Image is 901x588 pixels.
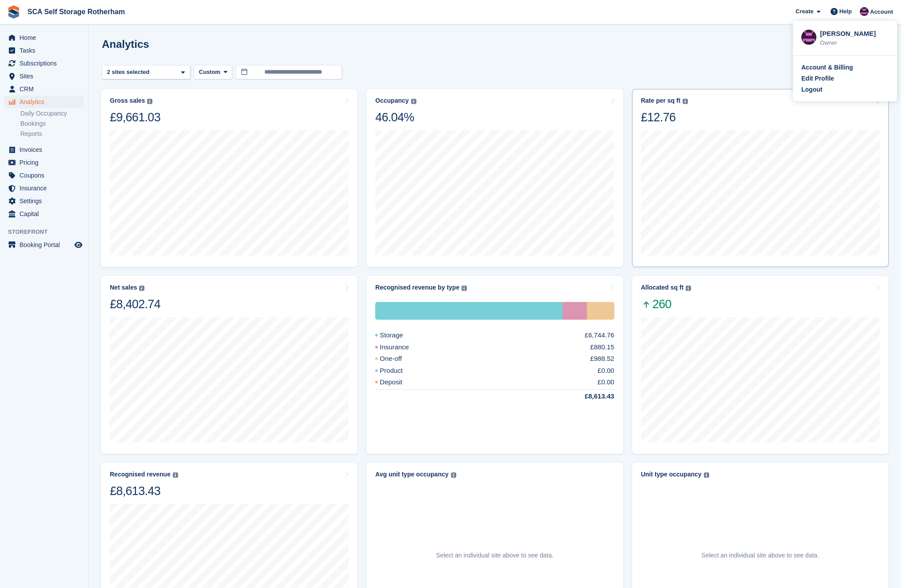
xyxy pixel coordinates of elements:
div: Allocated sq ft [641,284,684,291]
a: menu [4,44,84,57]
div: One-off [375,354,423,364]
img: icon-info-grey-7440780725fd019a000dd9b08b2336e03edf1995a4989e88bcd33f0948082b44.svg [686,286,691,291]
div: Deposit [375,377,423,387]
div: One-off [587,302,614,320]
button: Custom [194,65,232,80]
div: £0.00 [598,377,614,387]
div: Occupancy [375,97,408,104]
a: Preview store [73,240,84,250]
span: Pricing [19,156,73,169]
a: Reports [20,130,84,138]
a: menu [4,31,84,44]
div: £880.15 [590,342,614,352]
div: Insurance [375,342,430,352]
a: menu [4,83,84,95]
a: menu [4,57,84,70]
span: CRM [19,83,73,95]
a: menu [4,143,84,156]
span: Help [839,7,852,16]
div: Owner [820,39,889,47]
img: Dale Chapman [860,7,869,16]
img: icon-info-grey-7440780725fd019a000dd9b08b2336e03edf1995a4989e88bcd33f0948082b44.svg [704,472,709,478]
a: Logout [801,85,889,94]
img: icon-info-grey-7440780725fd019a000dd9b08b2336e03edf1995a4989e88bcd33f0948082b44.svg [411,99,416,104]
div: £8,613.43 [110,484,178,499]
div: Recognised revenue [110,471,171,478]
div: £12.76 [641,110,688,125]
div: Net sales [110,284,137,291]
a: Account & Billing [801,63,889,72]
div: £988.52 [590,354,614,364]
div: [PERSON_NAME] [820,29,889,37]
span: Coupons [19,169,73,182]
span: Account [870,8,893,16]
div: Logout [801,85,822,94]
div: Gross sales [110,97,145,104]
div: £8,613.43 [563,391,614,402]
div: Unit type occupancy [641,471,702,478]
img: icon-info-grey-7440780725fd019a000dd9b08b2336e03edf1995a4989e88bcd33f0948082b44.svg [173,472,178,478]
div: £9,661.03 [110,110,160,125]
a: Edit Profile [801,74,889,83]
img: icon-info-grey-7440780725fd019a000dd9b08b2336e03edf1995a4989e88bcd33f0948082b44.svg [462,286,467,291]
a: menu [4,70,84,82]
p: Select an individual site above to see data. [702,551,819,560]
p: Select an individual site above to see data. [436,551,553,560]
span: Capital [19,208,73,220]
span: Custom [199,68,220,77]
div: Account & Billing [801,63,853,72]
span: Subscriptions [19,57,73,70]
a: menu [4,239,84,251]
img: icon-info-grey-7440780725fd019a000dd9b08b2336e03edf1995a4989e88bcd33f0948082b44.svg [451,472,456,478]
span: Tasks [19,44,73,57]
div: £8,402.74 [110,297,160,312]
div: Recognised revenue by type [375,284,459,291]
span: Settings [19,195,73,207]
div: Storage [375,302,562,320]
div: 46.04% [375,110,416,125]
span: Sites [19,70,73,82]
span: Home [19,31,73,44]
img: icon-info-grey-7440780725fd019a000dd9b08b2336e03edf1995a4989e88bcd33f0948082b44.svg [683,99,688,104]
div: Storage [375,330,424,340]
div: Edit Profile [801,74,834,83]
a: menu [4,208,84,220]
div: Avg unit type occupancy [375,471,448,478]
span: Create [796,7,813,16]
h2: Analytics [102,38,149,50]
div: £6,744.76 [585,330,614,340]
a: menu [4,156,84,169]
span: Invoices [19,143,73,156]
span: Insurance [19,182,73,194]
div: £0.00 [598,366,614,376]
a: Daily Occupancy [20,109,84,118]
a: menu [4,96,84,108]
div: Product [375,366,424,376]
img: icon-info-grey-7440780725fd019a000dd9b08b2336e03edf1995a4989e88bcd33f0948082b44.svg [139,286,144,291]
a: menu [4,169,84,182]
a: SCA Self Storage Rotherham [24,4,128,19]
img: icon-info-grey-7440780725fd019a000dd9b08b2336e03edf1995a4989e88bcd33f0948082b44.svg [147,99,152,104]
a: Bookings [20,120,84,128]
img: Dale Chapman [801,30,816,45]
span: Analytics [19,96,73,108]
a: menu [4,182,84,194]
div: Insurance [563,302,587,320]
span: 260 [641,297,691,312]
img: stora-icon-8386f47178a22dfd0bd8f6a31ec36ba5ce8667c1dd55bd0f319d3a0aa187defe.svg [7,5,20,19]
div: Rate per sq ft [641,97,680,104]
div: 2 sites selected [105,68,153,77]
a: menu [4,195,84,207]
span: Storefront [8,228,88,236]
span: Booking Portal [19,239,73,251]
